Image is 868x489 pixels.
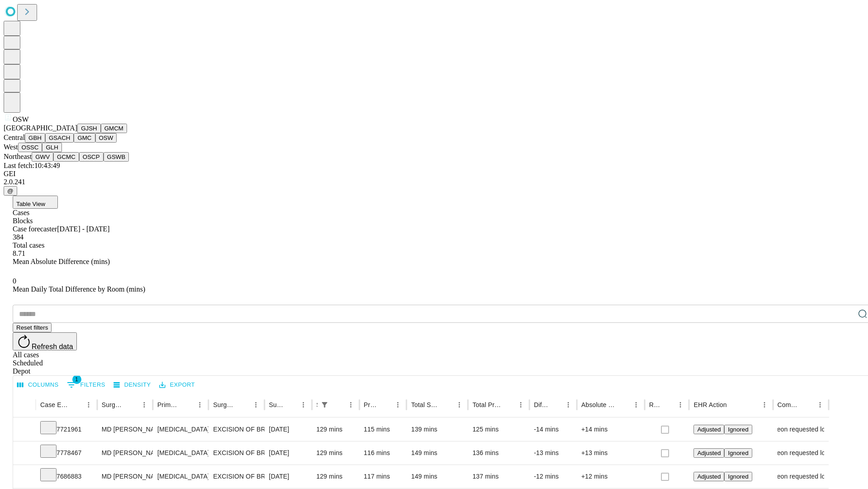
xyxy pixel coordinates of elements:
[297,398,310,411] button: Menu
[13,332,77,350] button: Refresh data
[693,425,724,434] button: Adjusted
[778,465,824,488] div: Surgeon requested longer
[70,398,82,411] button: Sort
[763,418,838,441] span: Surgeon requested longer
[111,378,153,392] button: Density
[269,441,307,465] div: [DATE]
[237,398,250,411] button: Sort
[40,465,93,488] div: 7686883
[344,398,357,411] button: Menu
[763,441,838,465] span: Surgeon requested longer
[316,418,355,441] div: 129 mins
[4,143,18,151] span: West
[661,398,674,411] button: Sort
[453,398,466,411] button: Menu
[440,398,453,411] button: Sort
[95,133,117,143] button: OSW
[18,143,42,152] button: OSSC
[728,426,748,433] span: Ignored
[250,398,262,411] button: Menu
[4,134,25,141] span: Central
[4,170,864,178] div: GEI
[534,401,548,408] div: Difference
[4,153,32,160] span: Northeast
[284,398,297,411] button: Sort
[157,401,180,408] div: Primary Service
[181,398,193,411] button: Sort
[758,398,771,411] button: Menu
[53,152,79,162] button: GCMC
[581,418,640,441] div: +14 mins
[102,465,148,488] div: MD [PERSON_NAME] A Md
[697,426,721,433] span: Adjusted
[411,401,439,408] div: Total Scheduled Duration
[316,441,355,465] div: 129 mins
[778,401,800,408] div: Comments
[549,398,562,411] button: Sort
[472,418,525,441] div: 125 mins
[57,225,109,233] span: [DATE] - [DATE]
[364,418,402,441] div: 115 mins
[514,398,527,411] button: Menu
[13,115,29,123] span: OSW
[40,418,93,441] div: 7721961
[332,398,344,411] button: Sort
[364,441,402,465] div: 116 mins
[693,472,724,481] button: Adjusted
[801,398,814,411] button: Sort
[32,343,73,350] span: Refresh data
[4,178,864,186] div: 2.0.241
[534,441,572,465] div: -13 mins
[104,152,129,162] button: GSWB
[25,133,45,143] button: GBH
[4,186,17,196] button: @
[724,425,752,434] button: Ignored
[7,187,14,194] span: @
[79,152,104,162] button: OSCP
[724,472,752,481] button: Ignored
[157,378,197,392] button: Export
[724,448,752,458] button: Ignored
[693,448,724,458] button: Adjusted
[316,465,355,488] div: 129 mins
[42,143,61,152] button: GLH
[18,446,31,461] button: Expand
[728,473,748,480] span: Ignored
[581,465,640,488] div: +12 mins
[13,225,57,233] span: Case forecaster
[13,233,24,241] span: 384
[318,398,331,411] button: Show filters
[102,441,148,465] div: MD [PERSON_NAME] A Md
[77,124,101,133] button: GJSH
[4,124,77,132] span: [GEOGRAPHIC_DATA]
[814,398,826,411] button: Menu
[65,378,108,392] button: Show filters
[472,401,501,408] div: Total Predicted Duration
[778,418,824,441] div: Surgeon requested longer
[32,152,53,162] button: GWV
[213,401,236,408] div: Surgery Name
[411,465,463,488] div: 149 mins
[562,398,575,411] button: Menu
[82,398,95,411] button: Menu
[13,258,110,265] span: Mean Absolute Difference (mins)
[13,249,25,257] span: 8.71
[213,418,259,441] div: EXCISION OF BREAST LESION RADIOLOGICAL MARKER
[581,401,616,408] div: Absolute Difference
[534,465,572,488] div: -12 mins
[697,473,721,480] span: Adjusted
[102,418,148,441] div: MD [PERSON_NAME] A Md
[534,418,572,441] div: -14 mins
[13,241,44,249] span: Total cases
[193,398,206,411] button: Menu
[392,398,404,411] button: Menu
[74,133,95,143] button: GMC
[13,196,58,209] button: Table View
[213,441,259,465] div: EXCISION OF BREAST LESION RADIOLOGICAL MARKER
[157,418,204,441] div: [MEDICAL_DATA]
[18,422,31,438] button: Expand
[411,418,463,441] div: 139 mins
[269,465,307,488] div: [DATE]
[138,398,151,411] button: Menu
[472,441,525,465] div: 136 mins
